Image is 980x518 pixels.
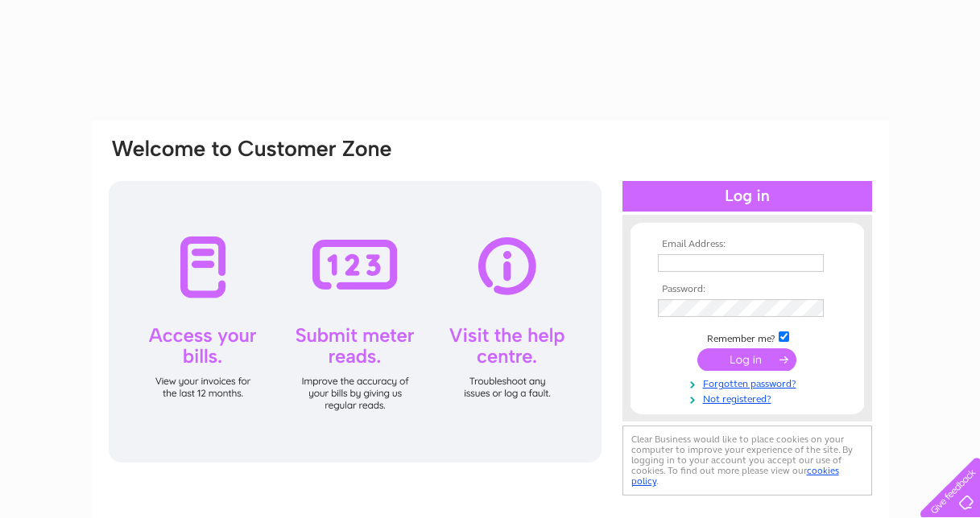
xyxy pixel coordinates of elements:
[658,375,841,390] a: Forgotten password?
[631,465,839,487] a: cookies policy
[622,425,872,495] div: Clear Business would like to place cookies on your computer to improve your experience of the sit...
[654,284,841,295] th: Password:
[697,348,796,371] input: Submit
[654,239,841,250] th: Email Address:
[654,329,841,345] td: Remember me?
[658,390,841,405] a: Not registered?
